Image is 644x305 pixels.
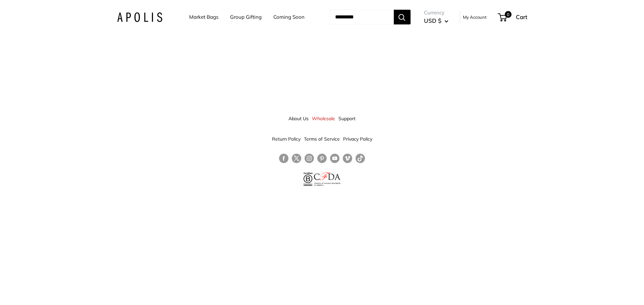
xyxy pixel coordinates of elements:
span: 0 [504,11,511,18]
a: 0 Cart [498,12,527,22]
img: Apolis [117,12,162,22]
a: Privacy Policy [343,133,372,145]
input: Search... [330,10,394,24]
a: Follow us on Facebook [279,154,288,163]
a: Terms of Service [304,133,340,145]
a: About Us [288,112,309,125]
a: Follow us on Instagram [305,154,314,163]
a: Follow us on Pinterest [317,154,327,163]
span: USD $ [424,17,441,24]
a: Return Policy [272,133,301,145]
a: Follow us on YouTube [330,154,339,163]
a: Follow us on Tumblr [356,154,365,163]
a: Group Gifting [230,12,262,22]
a: Follow us on Twitter [292,154,301,166]
img: Council of Fashion Designers of America Member [314,172,340,186]
a: My Account [463,13,487,21]
button: USD $ [424,15,448,26]
a: Wholesale [312,112,335,125]
span: Cart [516,13,527,20]
a: Follow us on Vimeo [343,154,352,163]
span: Currency [424,8,448,17]
button: Search [394,10,411,24]
a: Market Bags [189,12,218,22]
a: Coming Soon [273,12,305,22]
a: Support [338,112,356,125]
img: Certified B Corporation [304,172,313,186]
